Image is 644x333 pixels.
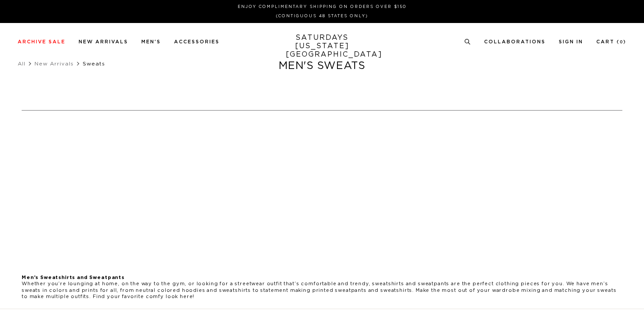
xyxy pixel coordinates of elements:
[559,39,583,44] a: Sign In
[141,39,161,44] a: Men's
[18,39,65,44] a: Archive Sale
[22,275,125,280] b: Men’s Sweatshirts and Sweatpants
[620,40,623,44] small: 0
[83,61,105,66] span: Sweats
[34,61,74,66] a: New Arrivals
[484,39,546,44] a: Collaborations
[21,4,623,10] p: Enjoy Complimentary Shipping on Orders Over $150
[596,39,626,44] a: Cart (0)
[18,61,26,66] a: All
[22,281,622,300] p: Whether you’re lounging at home, on the way to the gym, or looking for a streetwear outfit that’s...
[286,34,359,59] a: SATURDAYS[US_STATE][GEOGRAPHIC_DATA]
[21,13,623,19] p: (Contiguous 48 States Only)
[79,39,128,44] a: New Arrivals
[174,39,220,44] a: Accessories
